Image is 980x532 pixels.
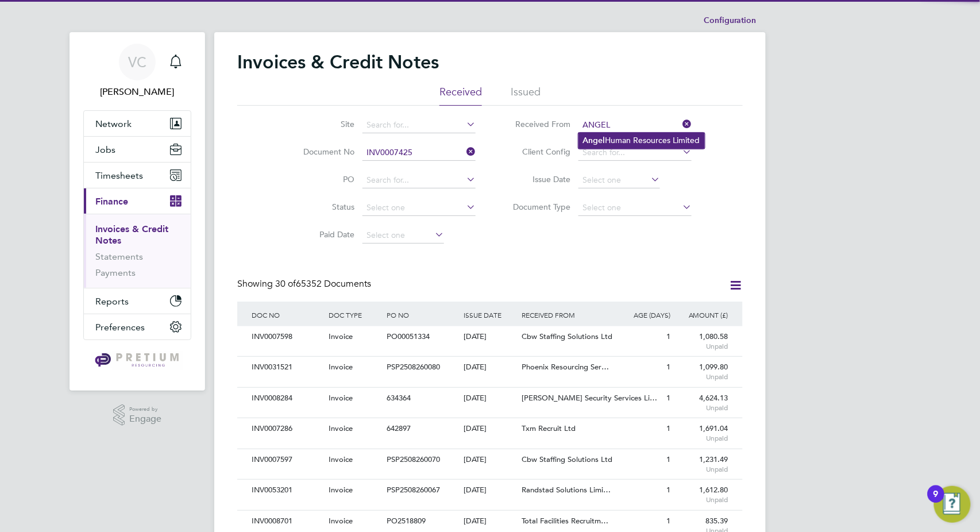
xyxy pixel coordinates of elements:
[673,326,731,356] div: 1,080.58
[461,302,519,328] div: ISSUE DATE
[522,485,611,495] span: Randstad Solutions Limi…
[288,147,354,157] label: Document No
[504,119,570,129] label: Received From
[329,516,353,526] span: Invoice
[673,302,731,328] div: AMOUNT (£)
[329,362,353,372] span: Invoice
[673,480,731,510] div: 1,612.80
[504,202,570,212] label: Document Type
[666,423,670,433] span: 1
[676,403,728,413] span: Unpaid
[288,119,354,129] label: Site
[288,174,354,184] label: PO
[92,352,182,370] img: pretium-logo-retina.png
[522,423,576,433] span: Txm Recruit Ltd
[84,163,191,188] button: Timesheets
[578,145,692,161] input: Search for...
[95,223,168,246] a: Invoices & Credit Notes
[666,362,670,372] span: 1
[676,495,728,504] span: Unpaid
[128,55,146,70] span: VC
[249,511,326,532] div: INV0008701
[249,388,326,409] div: INV0008284
[83,85,191,99] span: Valentina Cerulli
[329,454,353,464] span: Invoice
[461,326,519,348] div: [DATE]
[704,9,757,32] li: Configuration
[522,454,612,464] span: Cbw Staffing Solutions Ltd
[275,278,296,290] span: 30 of
[578,200,692,216] input: Select one
[387,393,411,403] span: 634364
[95,170,143,181] span: Timesheets
[113,404,162,426] a: Powered byEngage
[95,251,143,262] a: Statements
[84,214,191,288] div: Finance
[615,302,673,328] div: AGE (DAYS)
[84,314,191,340] button: Preferences
[673,357,731,387] div: 1,099.80
[578,133,705,148] li: Human Resources Limited
[275,278,371,290] span: 65352 Documents
[83,352,191,370] a: Go to home page
[666,516,670,526] span: 1
[84,288,191,314] button: Reports
[387,454,440,464] span: PSP2508260070
[288,202,354,212] label: Status
[461,449,519,471] div: [DATE]
[95,118,132,129] span: Network
[439,85,482,106] li: Received
[384,302,461,328] div: PO NO
[461,480,519,501] div: [DATE]
[329,393,353,403] span: Invoice
[666,485,670,495] span: 1
[676,342,728,351] span: Unpaid
[84,137,191,162] button: Jobs
[362,200,476,216] input: Select one
[249,326,326,348] div: INV0007598
[249,418,326,440] div: INV0007286
[129,414,161,424] span: Engage
[933,494,939,509] div: 9
[387,516,426,526] span: PO2518809
[504,147,570,157] label: Client Config
[387,362,440,372] span: PSP2508260080
[84,188,191,214] button: Finance
[666,393,670,403] span: 1
[387,423,411,433] span: 642897
[676,372,728,381] span: Unpaid
[329,485,353,495] span: Invoice
[673,388,731,418] div: 4,624.13
[249,480,326,501] div: INV0053201
[95,296,129,307] span: Reports
[934,486,971,523] button: Open Resource Center, 9 new notifications
[326,302,384,328] div: DOC TYPE
[95,267,136,278] a: Payments
[129,404,161,414] span: Powered by
[578,117,692,133] input: Search for...
[70,32,205,391] nav: Main navigation
[673,418,731,448] div: 1,691.04
[666,331,670,341] span: 1
[522,331,612,341] span: Cbw Staffing Solutions Ltd
[519,302,615,328] div: RECEIVED FROM
[249,357,326,378] div: INV0031521
[504,174,570,184] label: Issue Date
[362,228,444,244] input: Select one
[95,196,128,207] span: Finance
[461,418,519,440] div: [DATE]
[522,362,609,372] span: Phoenix Resourcing Ser…
[461,357,519,378] div: [DATE]
[387,331,430,341] span: PO00051334
[666,454,670,464] span: 1
[578,172,660,188] input: Select one
[387,485,440,495] span: PSP2508260067
[673,449,731,479] div: 1,231.49
[84,111,191,136] button: Network
[329,423,353,433] span: Invoice
[249,449,326,471] div: INV0007597
[288,229,354,240] label: Paid Date
[461,511,519,532] div: [DATE]
[362,117,476,133] input: Search for...
[83,44,191,99] a: VC[PERSON_NAME]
